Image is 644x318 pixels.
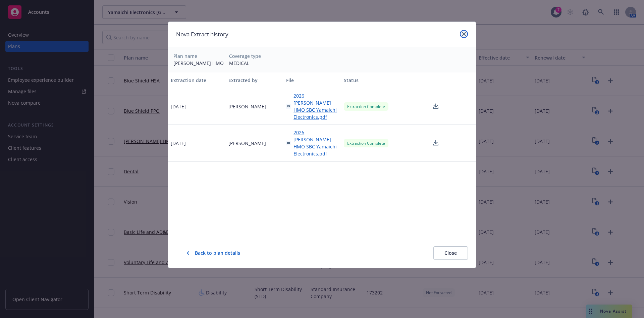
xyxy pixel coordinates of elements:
div: MEDICAL [229,60,261,67]
h1: Nova Extract history [176,30,228,39]
div: Status [344,77,416,84]
span: [PERSON_NAME] [228,140,266,147]
div: Extraction Complete [344,139,388,147]
span: 2026 [PERSON_NAME] HMO SBC Yamaichi Electronics.pdf [293,129,338,157]
span: [DATE] [171,103,186,110]
span: Back to plan details [195,250,240,256]
button: Status [341,72,418,88]
button: Extracted by [226,72,283,88]
span: [DATE] [171,140,186,147]
div: Extraction date [171,77,223,84]
div: Coverage type [229,52,261,60]
span: [PERSON_NAME] [228,103,266,110]
button: Back to plan details [176,246,251,260]
button: Close [433,246,468,260]
button: File [283,72,341,88]
div: Extracted by [228,77,281,84]
div: File [286,77,338,84]
span: 2026 [PERSON_NAME] HMO SBC Yamaichi Electronics.pdf [293,92,338,120]
button: Extraction date [168,72,226,88]
a: close [460,30,468,38]
div: [PERSON_NAME] HMO [173,60,224,67]
div: Plan name [173,52,224,60]
div: Extraction Complete [344,102,388,111]
a: 2026 [PERSON_NAME] HMO SBC Yamaichi Electronics.pdf [286,92,338,120]
a: 2026 [PERSON_NAME] HMO SBC Yamaichi Electronics.pdf [286,129,338,157]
